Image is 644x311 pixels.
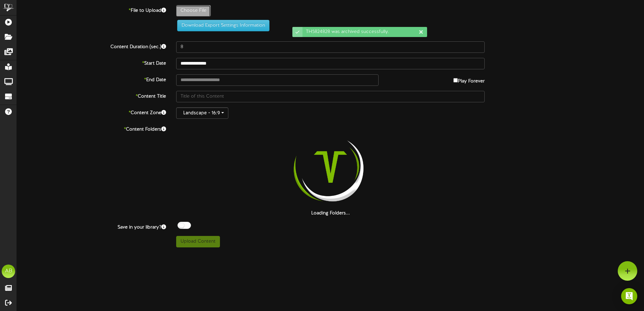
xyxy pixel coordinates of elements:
label: Content Folders [12,124,171,133]
strong: Loading Folders... [311,211,350,216]
img: loading-spinner-2.png [287,124,374,210]
label: Save in your library? [12,222,171,231]
button: Download Export Settings Information [177,20,269,31]
input: Title of this Content [176,91,485,102]
button: Upload Content [176,236,220,247]
label: End Date [12,74,171,83]
label: Play Forever [453,74,485,85]
a: Download Export Settings Information [174,23,269,28]
input: Play Forever [453,78,458,82]
div: Dismiss this notification [418,29,424,35]
label: Start Date [12,58,171,67]
label: File to Upload [12,5,171,14]
label: Content Title [12,91,171,100]
button: Landscape - 16:9 [176,107,228,119]
label: Content Zone [12,107,171,116]
label: Content Duration (sec.) [12,41,171,50]
div: TH5824828 was archived successfully. [302,27,427,37]
div: Open Intercom Messenger [621,288,637,304]
div: AB [2,265,15,278]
